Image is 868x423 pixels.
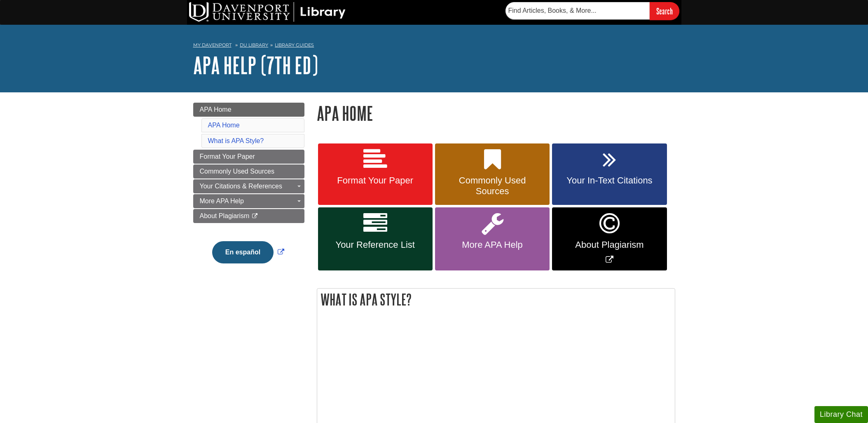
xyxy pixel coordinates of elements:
a: What is APA Style? [208,137,264,144]
div: Guide Page Menu [193,103,304,277]
nav: breadcrumb [193,40,675,53]
span: Format Your Paper [324,175,426,186]
span: Your Citations & References [200,183,282,190]
span: Commonly Used Sources [200,168,274,175]
a: Link opens in new window [210,249,286,256]
a: My Davenport [193,42,232,49]
a: DU Library [240,42,268,48]
form: Searches DU Library's articles, books, and more [505,2,679,20]
a: Commonly Used Sources [435,143,550,205]
span: Your Reference List [324,240,426,250]
span: More APA Help [200,197,244,204]
input: Search [650,2,679,20]
a: About Plagiarism [193,209,304,223]
a: Your Citations & References [193,179,304,193]
i: This link opens in a new window [251,214,258,219]
button: Library Chat [814,406,868,423]
a: More APA Help [435,207,550,270]
a: Format Your Paper [318,143,433,205]
h2: What is APA Style? [317,289,675,310]
h1: APA Home [317,103,675,124]
a: Library Guides [275,42,314,48]
span: Format Your Paper [200,153,255,160]
a: APA Home [208,122,240,129]
span: APA Home [200,106,232,113]
span: Commonly Used Sources [441,175,543,197]
a: APA Home [193,103,304,117]
span: About Plagiarism [200,212,250,219]
a: More APA Help [193,194,304,208]
button: En español [212,241,274,263]
img: DU Library [189,2,346,22]
span: About Plagiarism [558,240,660,250]
a: Your Reference List [318,207,433,270]
span: More APA Help [441,240,543,250]
input: Find Articles, Books, & More... [505,2,650,19]
a: APA Help (7th Ed) [193,52,318,78]
a: Link opens in new window [552,207,667,270]
a: Your In-Text Citations [552,143,667,205]
a: Format Your Paper [193,150,304,164]
span: Your In-Text Citations [558,175,660,186]
a: Commonly Used Sources [193,164,304,179]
